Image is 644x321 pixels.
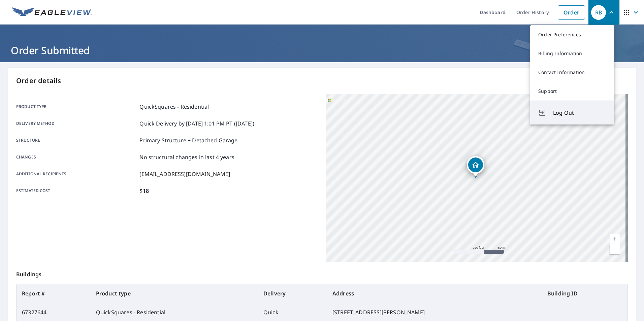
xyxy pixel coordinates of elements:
p: Additional recipients [16,170,137,178]
p: Buildings [16,262,628,284]
th: Report # [17,284,91,303]
p: Primary Structure + Detached Garage [139,136,237,144]
a: Contact Information [530,63,614,82]
div: Dropped pin, building 1, Residential property, 9159 Highway 24 Fort Yates, ND 58538 [467,156,484,177]
p: [EMAIL_ADDRESS][DOMAIN_NAME] [139,170,230,178]
p: $18 [139,187,149,195]
th: Building ID [542,284,627,303]
a: Current Level 17, Zoom Out [610,244,620,254]
p: Delivery method [16,119,137,128]
img: EV Logo [12,7,92,17]
p: Quick Delivery by [DATE] 1:01 PM PT ([DATE]) [139,119,254,128]
a: Order [558,5,585,20]
th: Product type [91,284,258,303]
p: Structure [16,136,137,144]
p: No structural changes in last 4 years [139,153,234,161]
span: Log Out [553,109,606,117]
p: Estimated cost [16,187,137,195]
a: Order Preferences [530,25,614,44]
p: Product type [16,103,137,111]
p: QuickSquares - Residential [139,103,209,111]
th: Delivery [258,284,327,303]
p: Changes [16,153,137,161]
p: Order details [16,76,628,86]
a: Support [530,82,614,101]
th: Address [327,284,542,303]
a: Billing Information [530,44,614,63]
h1: Order Submitted [8,43,636,57]
button: Log Out [530,101,614,124]
a: Current Level 17, Zoom In [610,234,620,244]
div: RB [591,5,606,20]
